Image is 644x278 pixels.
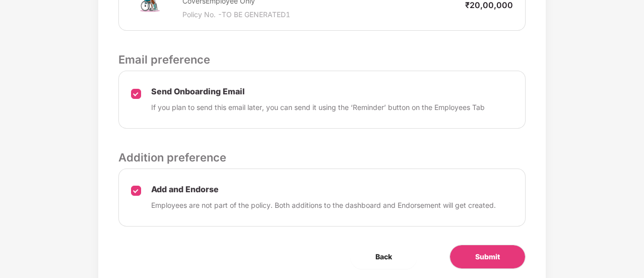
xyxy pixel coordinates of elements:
p: Email preference [118,51,526,68]
button: Submit [449,245,526,269]
p: If you plan to send this email later, you can send it using the ‘Reminder’ button on the Employee... [151,102,485,113]
span: Back [375,251,392,262]
p: Addition preference [118,149,526,166]
p: Send Onboarding Email [151,86,485,97]
button: Back [350,245,417,269]
p: Add and Endorse [151,184,496,195]
p: Employees are not part of the policy. Both additions to the dashboard and Endorsement will get cr... [151,200,496,211]
p: Policy No. - TO BE GENERATED1 [182,9,336,20]
span: Submit [475,251,500,262]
